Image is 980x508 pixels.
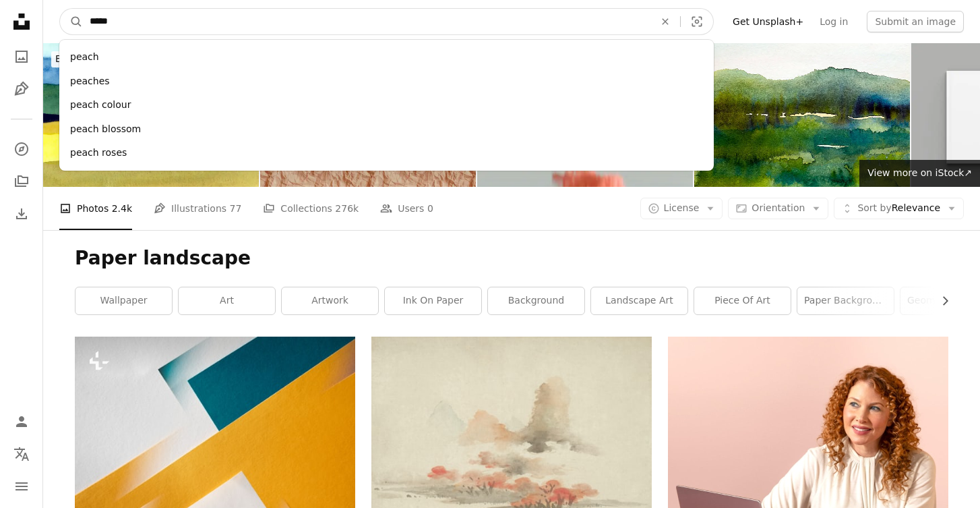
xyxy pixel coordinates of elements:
a: landscape art [591,287,687,314]
button: Visual search [681,9,713,34]
a: Collections 276k [263,187,359,230]
div: peach colour [59,93,714,117]
button: Clear [650,9,680,34]
span: 0 [427,201,433,216]
div: peach [59,45,714,69]
div: peach roses [59,141,714,165]
a: Get Unsplash+ [725,11,811,32]
a: Log in [811,11,856,32]
a: Illustrations [8,76,35,103]
a: Download History [8,200,35,227]
span: View more on iStock ↗ [867,167,972,178]
h1: Paper landscape [75,246,948,271]
div: 20% off at iStock ↗ [51,51,315,67]
a: a painting of a landscape with a mountain in the background [371,438,652,450]
a: Explore [8,136,35,163]
span: Browse premium images on iStock | [55,53,222,64]
a: a close up of a piece of paper with different colors [75,424,355,436]
a: Users 0 [380,187,433,230]
a: Collections [8,168,35,195]
img: watercolor landscape [694,43,910,187]
span: 276k [335,201,359,216]
a: Illustrations 77 [154,187,241,230]
button: Submit an image [867,11,964,32]
span: Orientation [752,202,805,213]
span: 77 [230,201,242,216]
button: Language [8,441,35,468]
a: Log in / Sign up [8,408,35,435]
a: background [488,287,584,314]
span: License [664,202,700,213]
a: piece of art [694,287,791,314]
form: Find visuals sitewide [59,8,714,35]
button: scroll list to the right [933,287,948,314]
div: peaches [59,69,714,94]
button: Menu [8,473,35,500]
a: artwork [282,287,378,314]
button: Search Unsplash [60,9,83,34]
div: peach blossom [59,117,714,142]
a: art [179,287,275,314]
a: wallpaper [75,287,172,314]
button: Orientation [728,198,828,219]
a: View more on iStock↗ [859,160,980,187]
a: Photos [8,43,35,70]
a: ink on paper [385,287,481,314]
button: License [640,198,723,219]
a: Home — Unsplash [8,8,35,38]
a: paper background [797,287,894,314]
span: Relevance [857,202,940,215]
a: Browse premium images on iStock|20% off at iStock↗ [43,43,323,76]
button: Sort byRelevance [834,198,964,219]
img: watercolor landscape field and mountain [43,43,259,187]
span: Sort by [857,202,891,213]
